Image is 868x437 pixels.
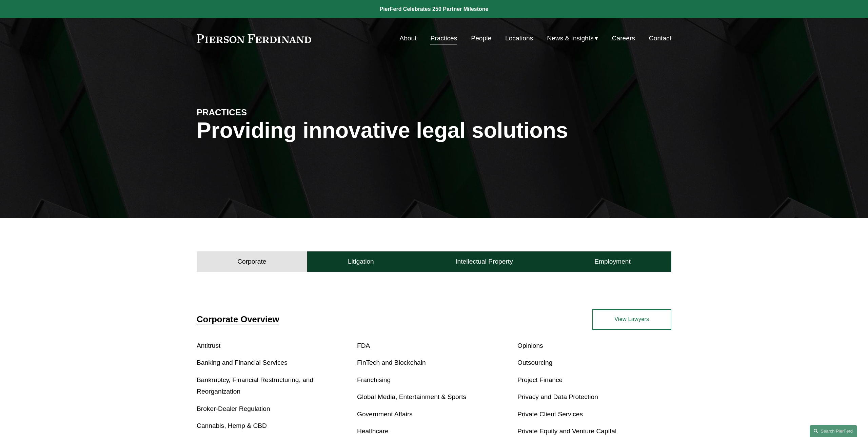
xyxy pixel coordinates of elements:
[357,342,370,349] a: FDA
[592,309,671,329] a: View Lawyers
[357,411,413,418] a: Government Affairs
[357,427,389,435] a: Healthcare
[357,376,391,383] a: Franchising
[197,107,315,118] h4: PRACTICES
[357,359,426,366] a: FinTech and Blockchain
[197,376,313,395] a: Bankruptcy, Financial Restructuring, and Reorganization
[517,411,583,418] a: Private Client Services
[810,425,857,437] a: Search this site
[197,359,288,366] a: Banking and Financial Services
[430,32,457,45] a: Practices
[197,118,671,143] h1: Providing innovative legal solutions
[237,258,266,266] h4: Corporate
[649,32,671,45] a: Contact
[197,315,279,324] a: Corporate Overview
[399,32,416,45] a: About
[594,258,631,266] h4: Employment
[455,258,513,266] h4: Intellectual Property
[505,32,533,45] a: Locations
[517,376,563,383] a: Project Finance
[197,405,270,412] a: Broker-Dealer Regulation
[612,32,635,45] a: Careers
[197,342,220,349] a: Antitrust
[348,258,374,266] h4: Litigation
[547,32,598,45] a: folder dropdown
[517,393,598,400] a: Privacy and Data Protection
[547,33,594,44] span: News & Insights
[471,32,491,45] a: People
[197,422,267,429] a: Cannabis, Hemp & CBD
[517,359,552,366] a: Outsourcing
[357,393,466,400] a: Global Media, Entertainment & Sports
[517,342,543,349] a: Opinions
[517,427,616,435] a: Private Equity and Venture Capital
